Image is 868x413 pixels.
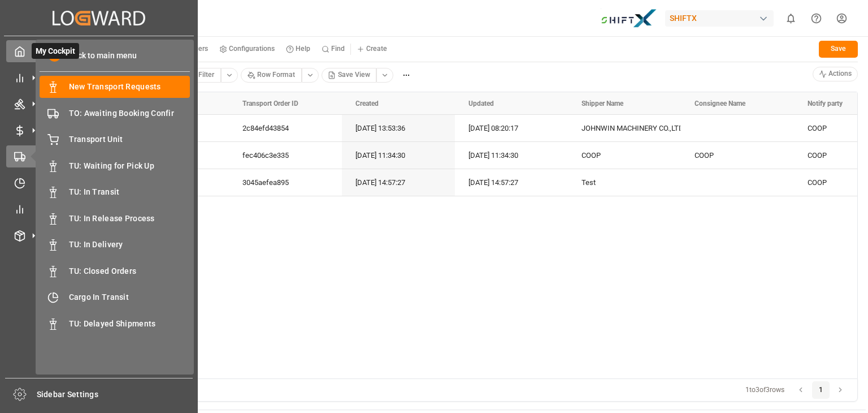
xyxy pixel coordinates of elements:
small: Find [331,45,345,52]
div: [DATE] 11:34:30 [342,142,455,169]
div: Test [581,170,667,196]
a: TU: Waiting for Pick Up [40,154,190,177]
span: My Cockpit [32,43,79,59]
span: Transport Unit [69,134,190,145]
a: TU: Delayed Shipments [40,312,190,334]
a: Transport Unit [40,128,190,150]
span: Back to main menu [60,50,137,62]
span: Consignee Name [695,100,745,107]
button: Find [316,41,350,58]
span: Updated [468,100,494,107]
a: Control Tower [6,198,192,220]
span: TU: In Delivery [69,239,190,251]
small: Create [366,45,387,52]
span: TU: Closed Orders [69,265,190,277]
div: [DATE] 08:20:17 [455,115,568,141]
button: Actions [813,67,858,81]
button: Help [280,41,316,58]
span: TU: Delayed Shipments [69,318,190,330]
div: [DATE] 14:57:27 [455,169,568,196]
a: TU: Closed Orders [40,260,190,282]
div: COOP [695,143,780,169]
div: [DATE] 11:34:30 [455,142,568,169]
a: TU: In Release Process [40,207,190,229]
div: JOHNWIN MACHINERY CO.,LTD [581,115,667,141]
button: SHIFTX [665,7,778,29]
button: 1 [812,381,830,399]
button: Filter [182,68,221,83]
div: [DATE] 13:53:36 [342,115,455,141]
div: 1 to 3 of 3 rows [745,385,784,395]
a: New Transport Requests [40,76,190,98]
small: Configurations [229,45,275,52]
button: Help Center [804,6,829,31]
div: 2c84efd43854 [229,115,342,141]
a: Cargo In Transit [40,286,190,308]
a: My CockpitMy Cockpit [6,40,192,62]
button: Row Format [241,68,302,83]
div: SHIFTX [665,10,774,27]
div: COOP [581,143,667,169]
span: Cargo In Transit [69,291,190,303]
a: Allocation Management [6,171,192,193]
img: Bildschirmfoto%202024-11-13%20um%2009.31.44.png_1731487080.png [601,8,657,28]
div: 3045aefea895 [229,169,342,196]
a: TO: Awaiting Booking Confir [40,102,190,124]
span: Shipper Name [581,100,623,107]
div: fec406c3e335 [229,142,342,169]
a: TU: In Transit [40,181,190,203]
button: show 0 new notifications [778,6,804,31]
span: Sidebar Settings [37,389,193,401]
span: New Transport Requests [69,81,190,93]
span: TO: Awaiting Booking Confir [69,107,190,119]
div: [DATE] 14:57:27 [342,169,455,196]
small: Help [296,45,310,52]
span: Notify party [808,100,843,107]
span: TU: In Transit [69,186,190,198]
span: TU: Waiting for Pick Up [69,160,190,172]
button: Create [351,41,393,58]
span: Created [355,100,379,107]
span: TU: In Release Process [69,213,190,225]
button: Save [819,41,858,58]
a: TU: In Delivery [40,234,190,256]
button: Configurations [214,41,280,58]
button: Save View [322,68,377,83]
span: Transport Order ID [242,100,298,107]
